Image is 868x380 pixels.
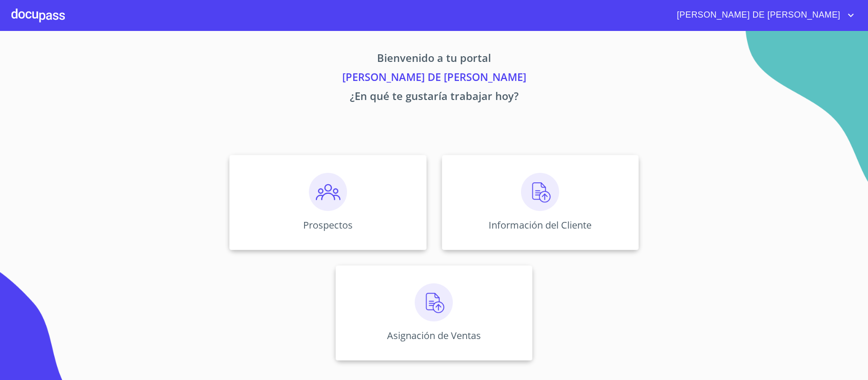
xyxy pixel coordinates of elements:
span: [PERSON_NAME] DE [PERSON_NAME] [670,8,845,23]
img: carga.png [415,283,453,321]
img: carga.png [521,173,559,211]
p: Prospectos [303,219,353,231]
p: Bienvenido a tu portal [141,50,728,69]
p: Asignación de Ventas [387,329,481,342]
p: [PERSON_NAME] DE [PERSON_NAME] [141,69,728,88]
p: Información del Cliente [489,219,592,231]
button: account of current user [670,8,857,23]
p: ¿En qué te gustaría trabajar hoy? [141,88,728,107]
img: prospectos.png [309,173,347,211]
